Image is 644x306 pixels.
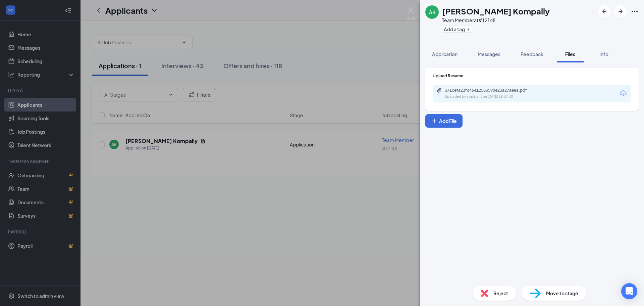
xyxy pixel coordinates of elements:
h1: [PERSON_NAME] Kompally [442,5,550,17]
svg: Download [619,89,627,97]
svg: Plus [466,27,470,31]
div: Uploaded by applicant on [DATE] 19:37:40 [445,94,545,99]
div: AK [429,9,435,15]
svg: ArrowRight [616,7,625,15]
svg: Paperclip [437,88,442,93]
span: Reject [493,290,508,297]
button: PlusAdd a tag [442,26,472,33]
div: 371cefa23fc46412583590e23a27aeea.pdf [445,88,539,93]
span: Messages [478,51,500,57]
button: ArrowRight [614,5,627,17]
button: ArrowLeftNew [598,5,610,17]
span: Info [599,51,608,57]
svg: Ellipses [631,7,639,15]
div: Team Member at #12148 [442,17,550,24]
svg: ArrowLeftNew [600,7,608,15]
a: Paperclip371cefa23fc46412583590e23a27aeea.pdfUploaded by applicant on [DATE] 19:37:40 [437,88,545,99]
svg: Plus [431,118,438,124]
span: Application [432,51,458,57]
button: Add FilePlus [425,114,463,128]
div: Open Intercom Messenger [621,283,637,299]
span: Files [565,51,575,57]
span: Feedback [521,51,543,57]
span: Move to stage [546,290,578,297]
div: Upload Resume [433,73,631,79]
